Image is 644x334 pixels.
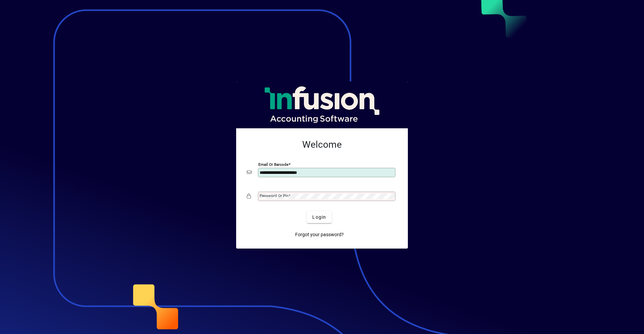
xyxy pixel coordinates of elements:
[258,162,288,167] mat-label: Email or Barcode
[247,139,397,150] h2: Welcome
[260,193,288,198] mat-label: Password or Pin
[295,231,344,238] span: Forgot your password?
[307,211,331,223] button: Login
[292,228,346,241] a: Forgot your password?
[312,214,326,221] span: Login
